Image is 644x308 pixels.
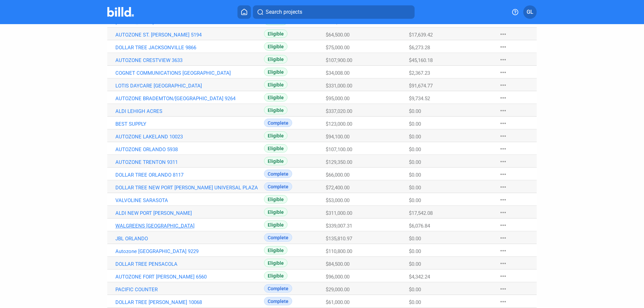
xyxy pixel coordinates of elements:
span: Eligible [264,42,287,51]
span: Eligible [264,246,287,254]
span: $29,000.00 [326,287,350,293]
a: PACIFIC COUNTER [115,287,264,293]
span: $0.00 [409,134,421,140]
a: COGNET COMMUNICATIONS [GEOGRAPHIC_DATA] [115,70,264,76]
a: DOLLAR TREE PENSACOLA [115,261,264,267]
span: Complete [264,119,292,127]
span: $61,000.00 [326,299,350,305]
span: $0.00 [409,299,421,305]
span: Eligible [264,80,287,89]
mat-icon: more_horiz [499,145,507,153]
a: JBL ORLANDO [115,236,264,242]
mat-icon: more_horiz [499,196,507,204]
span: $110,800.00 [326,248,352,254]
span: $339,007.31 [326,223,352,229]
span: Eligible [264,195,287,203]
span: $123,000.00 [326,121,352,127]
a: AUTOZONE TRENTON 9311 [115,159,264,165]
a: AUTOZONE FORT [PERSON_NAME] 6560 [115,274,264,280]
mat-icon: more_horiz [499,272,507,280]
img: Billd Company Logo [107,7,134,17]
span: $17,639.42 [409,32,433,38]
a: AUTOZONE ST. [PERSON_NAME] 5194 [115,32,264,38]
span: $45,160.18 [409,57,433,63]
span: $311,000.00 [326,210,352,216]
a: Autozone [GEOGRAPHIC_DATA] 9229 [115,248,264,254]
a: AUTOZONE LAKELAND 10023 [115,134,264,140]
span: $66,000.00 [326,172,350,178]
span: $34,008.00 [326,70,350,76]
span: $331,000.00 [326,83,352,89]
span: GL [527,8,533,16]
span: $337,020.00 [326,108,352,114]
a: AUTOZONE CRESTVIEW 3633 [115,57,264,63]
span: $96,000.00 [326,274,350,280]
span: $0.00 [409,172,421,178]
a: DOLLAR TREE NEW PORT [PERSON_NAME] UNIVERSAL PLAZA [115,185,264,191]
span: Eligible [264,131,287,140]
a: DOLLAR TREE [PERSON_NAME] 10068 [115,299,264,305]
span: Complete [264,182,292,191]
span: $0.00 [409,108,421,114]
mat-icon: more_horiz [499,298,507,306]
span: $0.00 [409,159,421,165]
span: $107,100.00 [326,146,352,152]
mat-icon: more_horiz [499,107,507,115]
span: $0.00 [409,287,421,293]
span: $95,000.00 [326,96,350,102]
span: $107,900.00 [326,57,352,63]
a: BEST SUPPLY [115,121,264,127]
mat-icon: more_horiz [499,234,507,242]
span: $135,810.97 [326,236,352,242]
mat-icon: more_horiz [499,119,507,127]
span: Eligible [264,93,287,102]
span: Search projects [266,8,302,16]
span: $91,674.77 [409,83,433,89]
mat-icon: more_horiz [499,259,507,267]
span: Eligible [264,221,287,229]
mat-icon: more_horiz [499,170,507,178]
mat-icon: more_horiz [499,30,507,38]
a: AUTOZONE BRADEMTON/[GEOGRAPHIC_DATA] 9264 [115,96,264,102]
span: Eligible [264,144,287,152]
span: $0.00 [409,185,421,191]
span: $129,350.00 [326,159,352,165]
a: ALDI NEW PORT [PERSON_NAME] [115,210,264,216]
mat-icon: more_horiz [499,158,507,166]
span: Eligible [264,271,287,280]
a: WALGREENS [GEOGRAPHIC_DATA] [115,223,264,229]
mat-icon: more_horiz [499,285,507,293]
span: $0.00 [409,248,421,254]
mat-icon: more_horiz [499,132,507,140]
mat-icon: more_horiz [499,56,507,64]
span: Eligible [264,106,287,114]
span: Eligible [264,208,287,216]
span: $53,000.00 [326,197,350,203]
span: Eligible [264,157,287,165]
span: $72,400.00 [326,185,350,191]
span: Eligible [264,55,287,63]
mat-icon: more_horiz [499,208,507,217]
span: $0.00 [409,121,421,127]
a: DOLLAR TREE JACKSONVILLE 9866 [115,45,264,51]
mat-icon: more_horiz [499,247,507,255]
mat-icon: more_horiz [499,68,507,76]
span: $6,076.84 [409,223,430,229]
span: Eligible [264,259,287,267]
span: Eligible [264,68,287,76]
span: $17,542.08 [409,210,433,216]
span: Complete [264,233,292,242]
mat-icon: more_horiz [499,183,507,191]
mat-icon: more_horiz [499,94,507,102]
span: $75,000.00 [326,45,350,51]
span: $6,273.28 [409,45,430,51]
mat-icon: more_horiz [499,81,507,89]
a: DOLLAR TREE ORLANDO 8117 [115,172,264,178]
span: $0.00 [409,146,421,152]
span: $64,500.00 [326,32,350,38]
span: $4,342.24 [409,274,430,280]
span: $2,367.23 [409,70,430,76]
span: $0.00 [409,261,421,267]
a: AUTOZONE ORLANDO 5938 [115,146,264,152]
span: $84,500.00 [326,261,350,267]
